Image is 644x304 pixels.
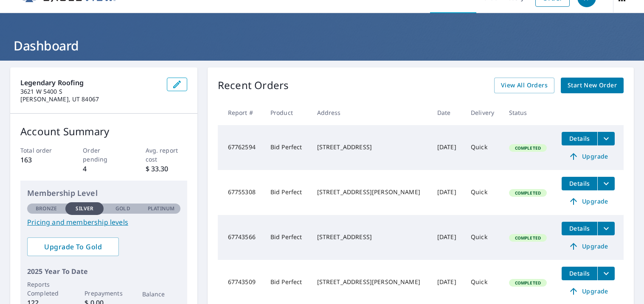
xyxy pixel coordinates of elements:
[562,267,597,280] button: detailsBtn-67743509
[34,242,112,251] span: Upgrade To Gold
[567,286,610,296] span: Upgrade
[76,205,93,212] p: Silver
[36,205,57,212] p: Bronze
[510,280,546,286] span: Completed
[83,146,124,164] p: Order pending
[567,151,610,162] span: Upgrade
[317,233,424,241] div: [STREET_ADDRESS]
[567,134,592,142] span: Details
[20,88,160,95] p: 3621 W 5400 S
[430,125,464,170] td: [DATE]
[562,284,615,298] a: Upgrade
[218,78,289,93] p: Recent Orders
[317,143,424,151] div: [STREET_ADDRESS]
[597,132,615,145] button: filesDropdownBtn-67762594
[20,124,187,139] p: Account Summary
[10,37,634,54] h1: Dashboard
[20,78,160,88] p: Legendary Roofing
[597,267,615,280] button: filesDropdownBtn-67743509
[567,179,592,187] span: Details
[562,177,597,190] button: detailsBtn-67755308
[464,215,502,260] td: Quick
[218,125,264,170] td: 67762594
[502,100,555,125] th: Status
[510,235,546,241] span: Completed
[218,170,264,215] td: 67755308
[567,224,592,232] span: Details
[510,145,546,151] span: Completed
[567,196,610,206] span: Upgrade
[115,205,130,212] p: Gold
[567,269,592,277] span: Details
[562,240,615,253] a: Upgrade
[317,188,424,196] div: [STREET_ADDRESS][PERSON_NAME]
[597,222,615,235] button: filesDropdownBtn-67743566
[146,164,187,174] p: $ 33.30
[501,80,548,91] span: View All Orders
[310,100,430,125] th: Address
[317,278,424,286] div: [STREET_ADDRESS][PERSON_NAME]
[562,222,597,235] button: detailsBtn-67743566
[597,177,615,190] button: filesDropdownBtn-67755308
[562,132,597,145] button: detailsBtn-67762594
[146,146,187,164] p: Avg. report cost
[567,241,610,251] span: Upgrade
[568,80,617,91] span: Start New Order
[561,78,624,93] a: Start New Order
[430,215,464,260] td: [DATE]
[142,290,180,298] p: Balance
[20,155,62,165] p: 163
[562,150,615,163] a: Upgrade
[218,100,264,125] th: Report #
[218,215,264,260] td: 67743566
[264,100,310,125] th: Product
[20,95,160,103] p: [PERSON_NAME], UT 84067
[264,170,310,215] td: Bid Perfect
[27,217,180,227] a: Pricing and membership levels
[430,170,464,215] td: [DATE]
[494,78,554,93] a: View All Orders
[27,280,65,298] p: Reports Completed
[84,289,123,298] p: Prepayments
[83,164,124,174] p: 4
[27,237,119,256] a: Upgrade To Gold
[464,170,502,215] td: Quick
[20,146,62,155] p: Total order
[148,205,174,212] p: Platinum
[510,190,546,196] span: Completed
[264,125,310,170] td: Bid Perfect
[464,125,502,170] td: Quick
[27,266,180,276] p: 2025 Year To Date
[430,100,464,125] th: Date
[27,187,180,199] p: Membership Level
[464,100,502,125] th: Delivery
[562,195,615,208] a: Upgrade
[264,215,310,260] td: Bid Perfect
